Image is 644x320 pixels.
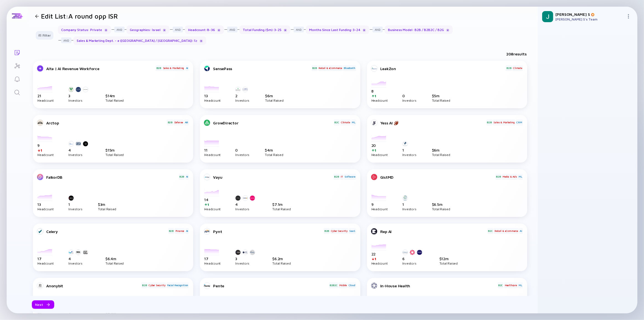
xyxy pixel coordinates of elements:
[493,119,515,125] div: Sales & Marketing
[213,121,333,125] div: GrowDirector
[432,208,450,210] div: Total Raised
[504,282,518,288] div: Healthcare
[402,93,417,98] div: 0
[185,65,189,71] div: AI
[32,300,54,309] button: Next
[349,228,356,234] div: SaaS
[46,229,168,234] div: Celery
[184,119,189,125] div: AR
[68,262,90,265] div: Investors
[626,14,631,19] img: Menu
[340,174,343,179] div: IT
[46,283,141,288] div: Anonybit
[402,208,417,210] div: Investors
[35,31,54,40] div: Filter
[156,65,162,71] div: B2B
[68,93,90,98] div: 3
[502,174,518,179] div: Media & Ads
[265,153,283,156] div: Total Raised
[542,11,553,22] img: Jon Profile Picture
[318,65,343,71] div: Retail & eCommerce
[105,153,124,156] div: Total Raised
[36,31,53,40] button: Filter
[306,25,369,34] div: Months Since Last Funding : 3 - 24
[380,229,487,234] div: Rep AI
[185,228,189,234] div: AI
[265,93,283,98] div: $ 6m
[58,25,111,34] div: Company Status : Private
[213,229,323,234] div: Pynt
[555,17,624,21] div: [PERSON_NAME] S's Team
[432,148,450,152] div: $ 6m
[380,283,497,288] div: In-House Health
[555,12,624,17] div: [PERSON_NAME] S
[68,202,82,207] div: 1
[235,256,257,261] div: 3
[380,66,506,71] div: LeakZon
[168,228,174,234] div: B2B
[333,174,339,179] div: B2B
[402,99,417,102] div: Investors
[380,175,495,180] div: GistMD
[432,202,450,207] div: $ 6.5m
[344,174,356,179] div: Software
[46,121,167,125] div: Arctop
[513,65,523,71] div: Climate
[272,262,291,265] div: Total Raised
[239,25,290,34] div: Total Funding ($m) : 3 - 25
[167,119,173,125] div: B2B
[488,228,493,234] div: B2C
[68,153,90,156] div: Investors
[432,99,450,102] div: Total Raised
[235,208,257,210] div: Investors
[487,119,492,125] div: B2B
[494,228,518,234] div: Retail & eCommerce
[272,202,291,207] div: $ 7.1m
[148,282,166,288] div: Cyber Security
[402,262,424,265] div: Investors
[402,148,417,152] div: 1
[265,148,283,152] div: $ 4m
[265,99,283,102] div: Total Raised
[162,65,185,71] div: Sales & Marketing
[174,119,184,125] div: Defense
[213,175,333,180] div: Vayu
[498,282,503,288] div: B2C
[343,65,356,71] div: Bluetooth
[98,202,116,207] div: $ 3m
[7,59,27,72] a: Investor Map
[179,174,185,179] div: B2B
[7,72,27,85] a: Reminders
[329,282,338,288] div: B2B2C
[432,153,450,156] div: Total Raised
[105,99,124,102] div: Total Raised
[402,153,417,156] div: Investors
[495,174,501,179] div: B2B
[68,148,90,152] div: 4
[235,148,249,152] div: 0
[235,202,257,207] div: 4
[41,12,118,20] h1: Edit List: A round opp ISR
[380,121,486,125] div: Yess AI 🏈
[105,262,124,265] div: Total Raised
[312,65,317,71] div: B2B
[235,262,257,265] div: Investors
[235,93,250,98] div: 2
[98,208,116,210] div: Total Raised
[324,228,330,234] div: B2B
[235,99,250,102] div: Investors
[506,52,527,56] div: 208 results
[7,85,27,99] a: Search
[167,282,189,288] div: Facial Recognition
[340,119,351,125] div: Climate
[385,25,453,34] div: Business Model : B2B / B2B2C / B2G
[439,262,458,265] div: Total Raised
[339,282,347,288] div: Mobile
[105,148,124,152] div: $ 15m
[175,228,185,234] div: Finance
[68,208,82,210] div: Investors
[348,282,356,288] div: Cloud
[68,256,90,261] div: 4
[105,93,124,98] div: $ 14m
